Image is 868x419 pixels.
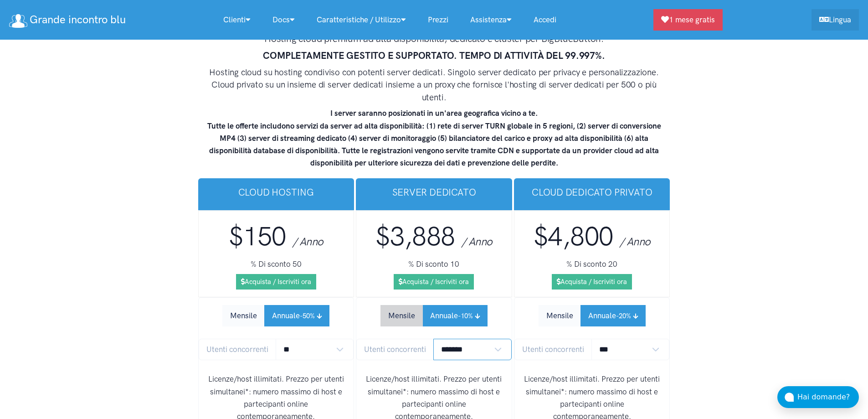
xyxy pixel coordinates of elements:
button: Annuale-10% [422,305,488,326]
h3: cloud hosting [205,186,347,199]
a: Docs [262,10,306,30]
h5: % Di sconto 50 [206,259,347,270]
a: Assistenza [459,10,523,30]
span: / Anno [620,235,651,248]
span: / Anno [462,235,493,248]
span: $4,800 [534,221,613,252]
span: Utenti concorrenti [356,339,434,360]
h4: Hosting cloud su hosting condiviso con potenti server dedicati. Singolo server dedicato per priva... [206,66,662,104]
strong: COMPLETAMENTE GESTITO E SUPPORTATO. TEMPO DI ATTIVITÀ DEL 99.997%. [263,50,605,61]
button: Hai domande? [777,386,859,408]
small: -20% [616,312,631,320]
a: Lingua [812,9,859,31]
a: Acquista / Iscriviti ora [394,274,474,290]
img: logo [9,14,27,28]
a: Acquista / Iscriviti ora [236,274,316,290]
div: Subscription Period [539,305,646,326]
h5: % Di sconto 10 [364,259,504,270]
a: Acquista / Iscriviti ora [552,274,632,290]
h3: Server Dedicato [363,186,505,199]
span: Utenti concorrenti [514,339,592,360]
h5: % Di sconto 20 [522,259,663,270]
button: Annuale-50% [264,305,329,326]
a: 1 mese gratis [653,9,723,31]
a: Caratteristiche / Utilizzo [306,10,417,30]
h3: Cloud dedicato privato [521,186,663,199]
a: Prezzi [417,10,459,30]
span: / Anno [293,235,324,248]
div: Hai domande? [797,391,859,403]
span: $3,888 [375,221,455,252]
small: -10% [458,312,473,320]
span: $150 [229,221,286,252]
small: -50% [300,312,315,320]
a: Grande incontro blu [9,10,126,30]
button: Mensile [380,305,423,326]
button: Mensile [222,305,265,326]
a: Clienti [212,10,262,30]
div: Subscription Period [222,305,329,326]
button: Annuale-20% [580,305,646,326]
div: Subscription Period [380,305,488,326]
button: Mensile [539,305,581,326]
strong: I server saranno posizionati in un'area geografica vicino a te. Tutte le offerte includono serviz... [207,109,661,167]
span: Utenti concorrenti [199,339,276,360]
a: Accedi [523,10,567,30]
